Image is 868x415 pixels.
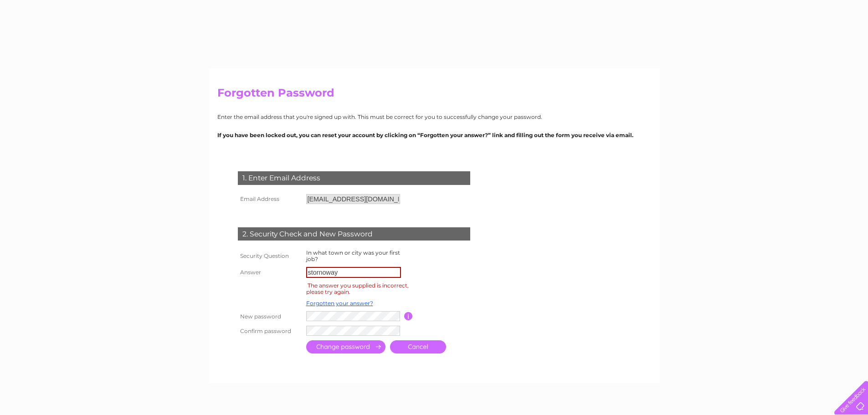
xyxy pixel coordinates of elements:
th: Confirm password [236,323,304,338]
label: In what town or city was your first job? [306,249,400,262]
p: Enter the email address that you're signed up with. This must be correct for you to successfully ... [217,113,651,121]
div: 2. Security Check and New Password [238,227,470,241]
th: New password [236,309,304,323]
a: Cancel [390,340,446,354]
p: If you have been locked out, you can reset your account by clicking on “Forgotten your answer?” l... [217,131,651,139]
th: Answer [236,265,304,280]
div: The answer you supplied is incorrect, please try again. [306,281,409,297]
th: Email Address [236,192,304,206]
input: Submit [306,340,385,354]
a: Forgotten your answer? [306,300,373,307]
input: Information [404,312,413,320]
th: Security Question [236,247,304,265]
h2: Forgotten Password [217,87,651,104]
div: 1. Enter Email Address [238,171,470,185]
